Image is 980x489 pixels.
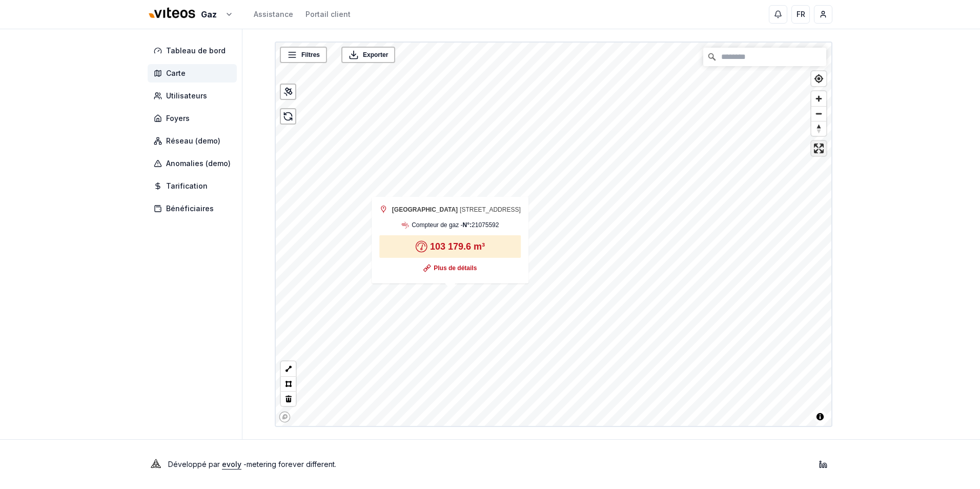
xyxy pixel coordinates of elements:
[222,460,241,468] a: evoly
[814,411,826,423] button: Toggle attribution
[254,9,293,19] a: Assistance
[281,361,296,376] button: LineString tool (l)
[166,91,207,101] span: Utilisateurs
[166,46,226,56] span: Tableau de bord
[811,141,826,156] button: Enter fullscreen
[811,121,826,136] span: Reset bearing to north
[166,203,214,214] span: Bénéficiaires
[703,48,826,66] input: Chercher
[281,391,296,406] button: Delete
[166,136,220,146] span: Réseau (demo)
[811,71,826,86] button: Find my location
[430,241,485,252] strong: 103 179.6 m³
[797,9,805,19] span: FR
[148,154,241,173] a: Anomalies (demo)
[201,8,217,21] span: Gaz
[148,87,241,105] a: Utilisateurs
[148,177,241,195] a: Tarification
[166,68,186,78] span: Carte
[392,205,458,215] strong: [GEOGRAPHIC_DATA]
[281,376,296,391] button: Polygon tool (p)
[279,411,291,423] a: Mapbox homepage
[276,43,833,428] canvas: Map
[305,9,351,19] a: Portail client
[148,4,233,26] button: Gaz
[148,1,197,26] img: Viteos - Gaz Logo
[434,263,477,273] a: Plus de détails
[463,221,472,229] strong: N°:
[791,5,810,24] button: FR
[166,158,231,169] span: Anomalies (demo)
[166,113,190,124] span: Foyers
[168,457,336,472] p: Développé par - metering forever different .
[301,50,320,60] span: Filtres
[811,107,826,121] span: Zoom out
[148,132,241,150] a: Réseau (demo)
[363,50,388,60] span: Exporter
[148,42,241,60] a: Tableau de bord
[811,106,826,121] button: Zoom out
[148,199,241,218] a: Bénéficiaires
[148,64,241,83] a: Carte
[148,456,164,473] img: Evoly Logo
[412,220,499,230] span: Compteur de gaz - 21075592
[148,109,241,128] a: Foyers
[379,205,521,215] div: [STREET_ADDRESS]
[811,91,826,106] button: Zoom in
[166,181,208,191] span: Tarification
[811,121,826,136] button: Reset bearing to north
